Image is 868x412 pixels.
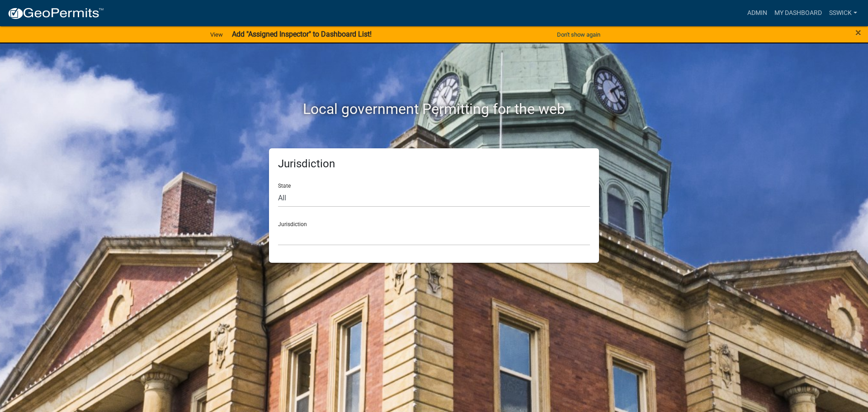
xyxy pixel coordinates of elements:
a: My Dashboard [771,5,826,22]
a: sswick [826,5,861,22]
strong: Add "Assigned Inspector" to Dashboard List! [232,30,372,38]
a: Admin [744,5,771,22]
button: Close [855,27,861,38]
a: View [207,27,226,42]
h5: Jurisdiction [278,157,590,170]
span: × [855,26,861,39]
button: Don't show again [553,27,604,42]
h2: Local government Permitting for the web [183,100,685,118]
